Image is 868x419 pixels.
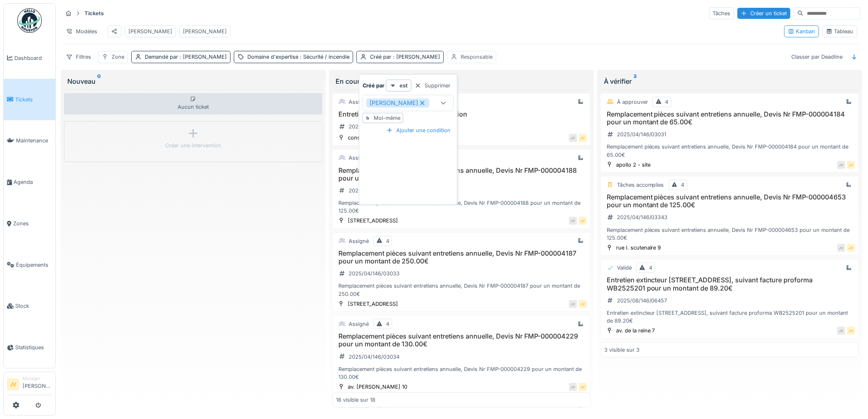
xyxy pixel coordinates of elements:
div: JV [579,134,587,142]
div: Tâches [709,7,734,19]
h3: Entretien extincteur [STREET_ADDRESS], suivant facture proforma WB2525201 pour un montant de 89.20€ [604,276,855,292]
div: Assigné [349,320,369,328]
div: 2025/04/146/03031 [617,131,667,138]
span: Équipements [16,261,52,269]
div: JV [847,161,855,169]
div: 2025/08/146/06457 [617,297,667,305]
div: Remplacement pièces suivant entretiens annuelle, Devis Nr FMP-000004184 pour un montant de 65.00€ [604,143,855,158]
h3: Remplacement pièces suivant entretiens annuelle, Devis Nr FMP-000004187 pour un montant de 250.00€ [336,250,587,265]
span: Stock [15,302,52,310]
span: : Sécurité / incendie [298,54,349,60]
div: [PERSON_NAME] [183,27,227,35]
h3: Remplacement pièces suivant entretiens annuelle, Devis Nr FMP-000004188 pour un montant de 125.00€ [336,167,587,182]
h3: Remplacement pièces suivant entretiens annuelle, Devis Nr FMP-000004653 pour un montant de 125.00€ [604,193,855,209]
div: Remplacement pièces suivant entretiens annuelle, Devis Nr FMP-000004188 pour un montant de 125.00€ [336,199,587,215]
div: Nouveau [67,76,319,86]
div: À approuver [617,98,648,106]
img: Badge_color-CXgf-gQk.svg [17,8,42,33]
div: Assigné [349,98,369,106]
div: [PERSON_NAME] [366,98,429,108]
div: Remplacement pièces suivant entretiens annuelle, Devis Nr FMP-000004187 pour un montant de 250.00€ [336,282,587,298]
div: Responsable [461,53,493,61]
div: Supprimer [411,80,454,91]
div: Zone [112,53,124,61]
div: 2025/04/146/03343 [617,213,668,221]
div: Manager [23,375,52,382]
div: JV [837,244,845,252]
div: av. [PERSON_NAME] 10 [348,383,407,391]
div: Demandé par [145,53,227,61]
div: Assigné [349,237,369,245]
div: Domaine d'expertise [247,53,349,61]
div: Kanban [788,27,815,35]
div: Assigné [349,154,369,162]
div: av. de la reine 7 [616,327,655,334]
span: Statistiques [15,343,52,351]
h3: Remplacement pièces suivant entretiens annuelle, Devis Nr FMP-000004229 pour un montant de 130.00€ [336,332,587,348]
sup: 0 [97,76,101,86]
div: JV [579,383,587,391]
div: [PERSON_NAME] [128,27,172,35]
h3: Remplacement pièces suivant entretiens annuelle, Devis Nr FMP-000004184 pour un montant de 65.00€ [604,110,855,126]
span: Agenda [14,178,52,186]
div: Moi-même [374,114,400,122]
strong: Créé par [363,82,384,89]
div: JV [847,244,855,252]
div: 2025/01/146/00361 [349,123,397,131]
div: Modèles [62,25,101,37]
div: 4 [649,264,652,272]
span: : [PERSON_NAME] [391,54,440,60]
div: Tableau [826,27,854,35]
strong: est [400,82,408,89]
div: 2025/04/146/03034 [349,353,400,361]
div: [STREET_ADDRESS] [348,217,398,224]
div: Créer un ticket [738,8,790,19]
span: Tickets [15,96,52,103]
li: JV [7,378,19,391]
div: 2025/04/146/03032 [349,187,400,195]
div: Remplacement pièces suivant entretiens annuelle, Devis Nr FMP-000004653 pour un montant de 125.00€ [604,226,855,242]
div: apollo 2 - site [616,161,651,169]
h3: Entretien annuelle de la centrale intrusion [336,110,587,118]
div: 3 visible sur 3 [604,346,640,354]
div: Créé par [370,53,440,61]
div: Créer une intervention [165,142,221,149]
div: Entretien extincteur [STREET_ADDRESS], suivant facture proforma WB2525201 pour un montant de 89.20€ [604,309,855,325]
div: 18 visible sur 18 [336,396,375,403]
div: JV [569,383,577,391]
div: Ajouter une condition [383,125,454,136]
div: Aucun ticket [64,93,322,114]
span: : [PERSON_NAME] [178,54,227,60]
div: À vérifier [604,76,856,86]
div: JV [569,134,577,142]
div: Remplacement pièces suivant entretiens annuelle, Devis Nr FMP-000004229 pour un montant de 130.00€ [336,365,587,381]
div: 4 [665,98,669,106]
div: JV [837,327,845,335]
div: Validé [617,264,632,272]
div: JV [837,161,845,169]
div: En cours [336,76,587,86]
div: Tâches accomplies [617,181,664,189]
span: Zones [13,220,52,227]
div: JV [847,327,855,335]
sup: 3 [633,76,637,86]
div: JV [579,217,587,225]
div: JV [569,217,577,225]
div: [STREET_ADDRESS] [348,300,398,308]
div: 4 [386,237,389,245]
span: Dashboard [14,54,52,62]
div: 4 [681,181,685,189]
div: Classer par Deadline [788,51,847,63]
div: consolation 70 [348,134,385,142]
div: JV [579,300,587,308]
li: [PERSON_NAME] [23,375,52,393]
div: JV [569,300,577,308]
div: rue l. scutenaire 9 [616,244,661,252]
div: 4 [386,320,389,328]
strong: Tickets [81,9,107,17]
span: Maintenance [16,137,52,144]
div: 2025/04/146/03033 [349,270,400,277]
div: Filtres [62,51,95,63]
